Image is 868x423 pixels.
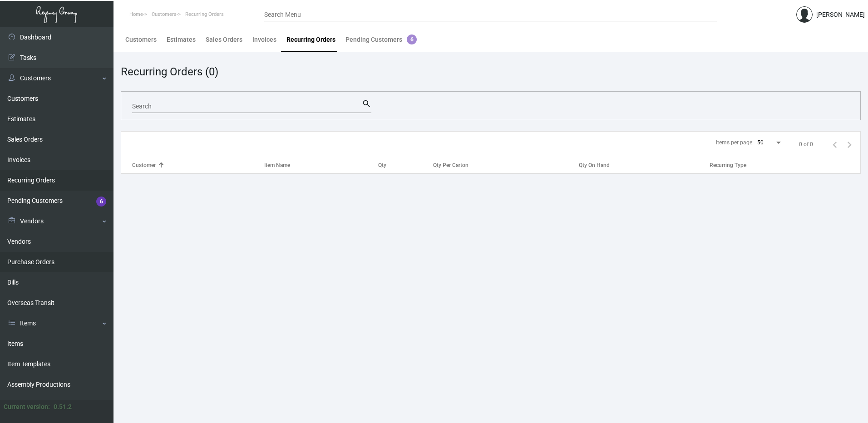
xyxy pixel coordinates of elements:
div: Item Name [264,161,378,169]
div: Invoices [252,35,276,44]
div: Qty On Hand [579,161,610,169]
div: Customer [132,161,156,169]
div: Qty Per Carton [433,161,579,169]
div: [PERSON_NAME] [816,10,865,20]
div: Recurring Type [710,161,746,169]
div: Qty On Hand [579,161,710,169]
mat-icon: search [362,98,371,109]
div: Recurring Type [710,161,860,169]
span: Home [129,11,143,17]
button: Next page [842,137,857,152]
span: Customers [152,11,177,17]
span: Recurring Orders [185,11,224,17]
mat-select: Items per page: [757,140,783,146]
div: Pending Customers [345,35,417,44]
div: Qty [378,161,433,169]
div: Sales Orders [206,35,242,44]
div: Customers [125,35,157,44]
div: Current version: [4,402,50,412]
div: Items per page: [716,138,754,147]
div: 0.51.2 [54,402,72,412]
div: Estimates [167,35,196,44]
button: Previous page [828,137,842,152]
span: 50 [757,139,764,146]
div: Item Name [264,161,290,169]
div: Qty [378,161,386,169]
div: Recurring Orders (0) [121,64,218,80]
img: admin@bootstrapmaster.com [796,6,813,23]
div: Customer [132,161,264,169]
div: Recurring Orders [286,35,335,44]
div: Qty Per Carton [433,161,469,169]
div: 0 of 0 [799,140,813,148]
